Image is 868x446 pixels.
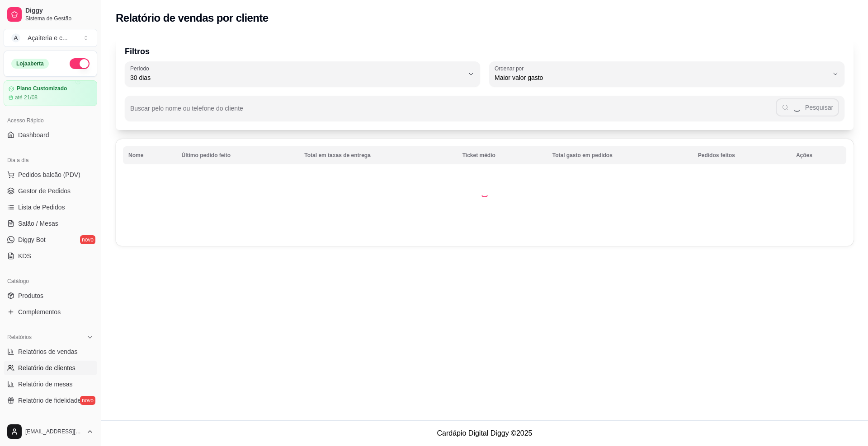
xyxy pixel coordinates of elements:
a: Salão / Mesas [4,216,97,231]
a: KDS [4,249,97,263]
a: Complementos [4,305,97,319]
span: A [11,33,20,42]
button: Select a team [4,29,97,47]
span: Salão / Mesas [18,219,58,228]
article: até 21/08 [15,94,38,101]
p: Filtros [125,45,844,58]
span: [EMAIL_ADDRESS][DOMAIN_NAME] [25,428,83,435]
a: Diggy Botnovo [4,232,97,247]
span: Maior valor gasto [495,73,828,82]
label: Período [130,65,152,72]
span: 30 dias [130,73,464,82]
div: Catálogo [4,274,97,288]
button: [EMAIL_ADDRESS][DOMAIN_NAME] [4,421,97,442]
span: Diggy [25,7,94,15]
a: Lista de Pedidos [4,200,97,214]
div: Açaiteria e c ... [28,33,68,42]
a: Relatório de fidelidadenovo [4,393,97,408]
span: Pedidos balcão (PDV) [18,170,80,179]
span: Dashboard [18,130,49,139]
span: Relatórios de vendas [18,347,78,356]
a: Relatórios de vendas [4,344,97,359]
label: Ordenar por [495,65,527,72]
a: Gestor de Pedidos [4,184,97,198]
a: Relatório de clientes [4,361,97,375]
span: Gestor de Pedidos [18,186,71,195]
span: KDS [18,251,31,260]
span: Relatório de clientes [18,363,75,372]
input: Buscar pelo nome ou telefone do cliente [130,107,776,116]
span: Sistema de Gestão [25,15,94,22]
span: Lista de Pedidos [18,203,65,212]
a: Relatório de mesas [4,377,97,391]
h2: Relatório de vendas por cliente [116,11,269,25]
div: Dia a dia [4,153,97,167]
button: Pedidos balcão (PDV) [4,167,97,182]
div: Acesso Rápido [4,113,97,128]
button: Alterar Status [70,58,90,69]
span: Complementos [18,307,61,316]
a: Produtos [4,288,97,303]
span: Produtos [18,291,43,300]
span: Relatório de fidelidade [18,396,81,405]
div: Loading [480,188,489,197]
span: Relatório de mesas [18,380,73,389]
a: DiggySistema de Gestão [4,4,97,25]
a: Plano Customizadoaté 21/08 [4,80,97,106]
footer: Cardápio Digital Diggy © 2025 [101,420,868,446]
div: Loja aberta [11,59,49,69]
button: Ordenar porMaior valor gasto [489,61,844,87]
span: Relatórios [7,334,32,341]
button: Período30 dias [125,61,480,87]
a: Dashboard [4,128,97,142]
article: Plano Customizado [17,85,67,92]
span: Diggy Bot [18,235,46,244]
